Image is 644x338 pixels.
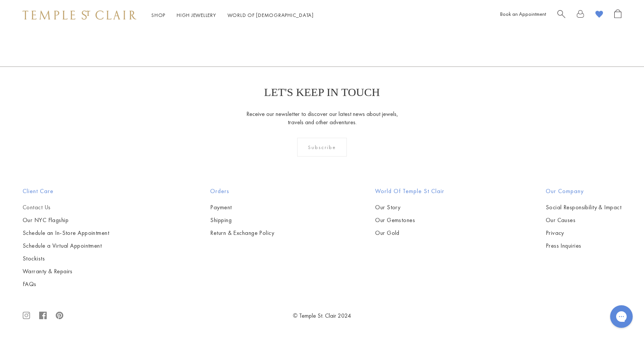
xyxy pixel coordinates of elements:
[293,312,351,320] a: © Temple St. Clair 2024
[210,229,274,237] a: Return & Exchange Policy
[23,280,109,288] a: FAQs
[23,242,109,250] a: Schedule a Virtual Appointment
[23,229,109,237] a: Schedule an In-Store Appointment
[210,203,274,212] a: Payment
[151,11,314,20] nav: Main navigation
[546,242,621,250] a: Press Inquiries
[595,9,603,21] a: View Wishlist
[23,254,109,263] a: Stockists
[375,216,444,224] a: Our Gemstones
[606,303,636,330] iframe: Gorgias live chat messenger
[227,12,314,18] a: World of [DEMOGRAPHIC_DATA]World of [DEMOGRAPHIC_DATA]
[614,9,621,21] a: Open Shopping Bag
[23,267,109,276] a: Warranty & Repairs
[297,138,347,157] div: Subscribe
[546,203,621,212] a: Social Responsibility & Impact
[375,187,444,196] h2: World of Temple St Clair
[500,11,546,17] a: Book an Appointment
[23,11,136,20] img: Temple St. Clair
[246,110,398,126] p: Receive our newsletter to discover our latest news about jewels, travels and other adventures.
[177,12,216,18] a: High JewelleryHigh Jewellery
[23,203,109,212] a: Contact Us
[210,187,274,196] h2: Orders
[557,9,565,21] a: Search
[210,216,274,224] a: Shipping
[264,86,380,99] p: LET'S KEEP IN TOUCH
[546,187,621,196] h2: Our Company
[546,229,621,237] a: Privacy
[23,187,109,196] h2: Client Care
[375,203,444,212] a: Our Story
[375,229,444,237] a: Our Gold
[546,216,621,224] a: Our Causes
[151,12,165,18] a: ShopShop
[23,216,109,224] a: Our NYC Flagship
